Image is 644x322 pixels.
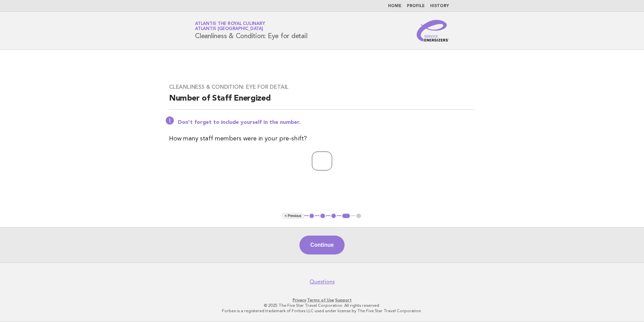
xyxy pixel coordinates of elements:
p: Don't forget to include yourself in the number. [178,119,475,126]
p: © 2025 The Five Star Travel Corporation. All rights reserved. [116,303,528,308]
p: How many staff members were in your pre-shift? [169,134,475,143]
a: Atlantis the Royal CulinaryAtlantis [GEOGRAPHIC_DATA] [195,22,265,31]
button: 1 [309,213,315,219]
button: 4 [341,213,351,219]
h2: Number of Staff Energized [169,93,475,110]
a: History [430,4,449,8]
img: Service Energizers [417,20,449,42]
button: 3 [330,213,337,219]
h1: Cleanliness & Condition: Eye for detail [195,22,307,39]
a: Privacy [293,298,306,302]
p: · · [116,297,528,303]
h3: Cleanliness & Condition: Eye for detail [169,84,475,90]
button: Continue [299,236,344,254]
a: Support [335,298,352,302]
button: 2 [319,213,326,219]
button: < Previous [282,213,304,219]
p: Forbes is a registered trademark of Forbes LLC used under license by The Five Star Travel Corpora... [116,308,528,314]
a: Questions [310,278,335,285]
a: Terms of Use [307,298,334,302]
span: Atlantis [GEOGRAPHIC_DATA] [195,27,263,31]
a: Home [388,4,401,8]
a: Profile [407,4,425,8]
